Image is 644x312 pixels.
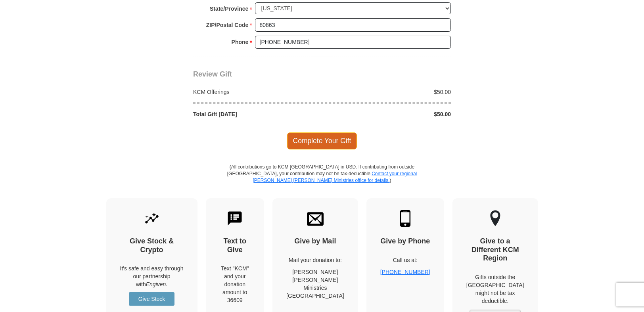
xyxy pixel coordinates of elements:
[466,273,524,305] p: Gifts outside the [GEOGRAPHIC_DATA] might not be tax deductible.
[286,256,344,264] p: Mail your donation to:
[220,264,251,304] div: Text "KCM" and your donation amount to 36609
[397,210,414,227] img: mobile.svg
[322,88,455,96] div: $50.00
[120,237,184,254] h4: Give Stock & Crypto
[189,110,322,118] div: Total Gift [DATE]
[120,264,184,288] p: It's safe and easy through our partnership with
[146,281,167,287] i: Engiven.
[227,164,417,198] p: (All contributions go to KCM [GEOGRAPHIC_DATA] in USD. If contributing from outside [GEOGRAPHIC_D...
[466,237,524,263] h4: Give to a Different KCM Region
[144,210,160,227] img: give-by-stock.svg
[307,210,324,227] img: envelope.svg
[232,36,249,48] strong: Phone
[286,237,344,246] h4: Give by Mail
[210,3,248,14] strong: State/Province
[380,269,430,275] a: [PHONE_NUMBER]
[490,210,501,227] img: other-region
[226,210,243,227] img: text-to-give.svg
[380,237,430,246] h4: Give by Phone
[193,70,232,78] span: Review Gift
[220,237,251,254] h4: Text to Give
[129,292,174,306] a: Give Stock
[286,268,344,300] p: [PERSON_NAME] [PERSON_NAME] Ministries [GEOGRAPHIC_DATA]
[322,110,455,118] div: $50.00
[380,256,430,264] p: Call us at:
[189,88,322,96] div: KCM Offerings
[206,19,249,31] strong: ZIP/Postal Code
[253,171,417,183] a: Contact your regional [PERSON_NAME] [PERSON_NAME] Ministries office for details.
[287,132,357,149] span: Complete Your Gift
